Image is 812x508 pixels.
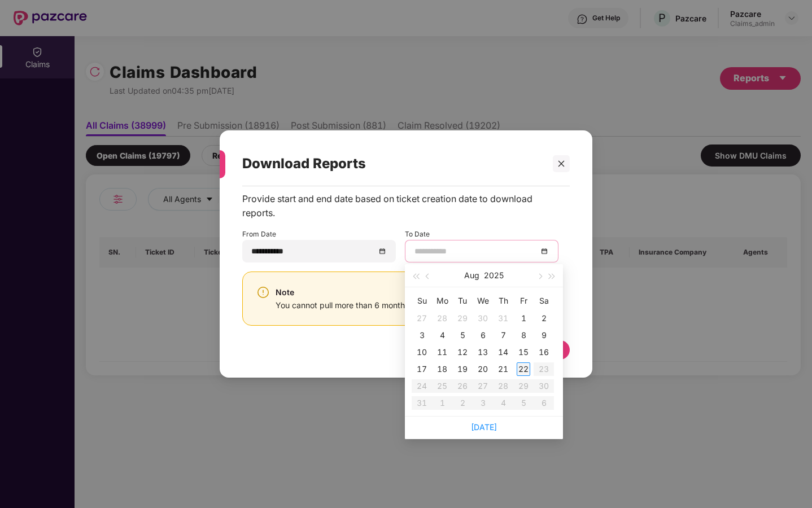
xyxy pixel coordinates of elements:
td: 2025-08-18 [432,361,452,378]
div: 27 [415,312,429,325]
td: 2025-08-14 [493,344,513,361]
td: 2025-08-09 [534,327,554,344]
td: 2025-08-13 [473,344,493,361]
td: 2025-08-12 [452,344,473,361]
td: 2025-08-10 [412,344,432,361]
div: 16 [537,345,551,359]
button: 2025 [484,264,504,287]
div: 30 [476,312,490,325]
td: 2025-08-16 [534,344,554,361]
th: Th [493,292,513,310]
td: 2025-07-31 [493,310,513,327]
button: Aug [464,264,479,287]
div: Note [276,286,474,299]
span: close [557,160,565,168]
div: 11 [435,345,449,359]
div: 12 [456,345,469,359]
div: 28 [435,312,449,325]
div: 31 [496,312,510,325]
div: 13 [476,345,490,359]
td: 2025-08-02 [534,310,554,327]
th: Fr [513,292,534,310]
td: 2025-08-05 [452,327,473,344]
div: 5 [456,329,469,342]
td: 2025-08-20 [473,361,493,378]
td: 2025-08-07 [493,327,513,344]
div: 4 [435,329,449,342]
td: 2025-07-27 [412,310,432,327]
div: 8 [517,329,530,342]
div: 10 [415,345,429,359]
div: From Date [242,229,396,262]
div: 17 [415,362,429,376]
td: 2025-08-01 [513,310,534,327]
th: We [473,292,493,310]
td: 2025-08-19 [452,361,473,378]
div: 18 [435,362,449,376]
th: Sa [534,292,554,310]
td: 2025-08-22 [513,361,534,378]
td: 2025-08-15 [513,344,534,361]
td: 2025-08-03 [412,327,432,344]
div: 20 [476,362,490,376]
td: 2025-07-28 [432,310,452,327]
div: 29 [456,312,469,325]
div: You cannot pull more than 6 months of data at a time. [276,299,474,312]
div: 6 [476,329,490,342]
td: 2025-08-04 [432,327,452,344]
td: 2025-08-06 [473,327,493,344]
div: Download Reports [242,142,543,186]
div: 21 [496,362,510,376]
td: 2025-08-17 [412,361,432,378]
th: Mo [432,292,452,310]
td: 2025-08-08 [513,327,534,344]
div: 3 [415,329,429,342]
th: Tu [452,292,473,310]
div: To Date [405,229,558,262]
div: 19 [456,362,469,376]
div: 15 [517,345,530,359]
div: 7 [496,329,510,342]
div: 22 [517,362,530,376]
td: 2025-07-29 [452,310,473,327]
div: Provide start and end date based on ticket creation date to download reports. [242,192,558,220]
td: 2025-08-11 [432,344,452,361]
div: 2 [537,312,551,325]
a: [DATE] [471,422,497,432]
td: 2025-07-30 [473,310,493,327]
td: 2025-08-21 [493,361,513,378]
div: 14 [496,345,510,359]
div: 1 [517,312,530,325]
img: svg+xml;base64,PHN2ZyBpZD0iV2FybmluZ18tXzI0eDI0IiBkYXRhLW5hbWU9Ildhcm5pbmcgLSAyNHgyNCIgeG1sbnM9Im... [256,286,270,299]
th: Su [412,292,432,310]
div: 9 [537,329,551,342]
